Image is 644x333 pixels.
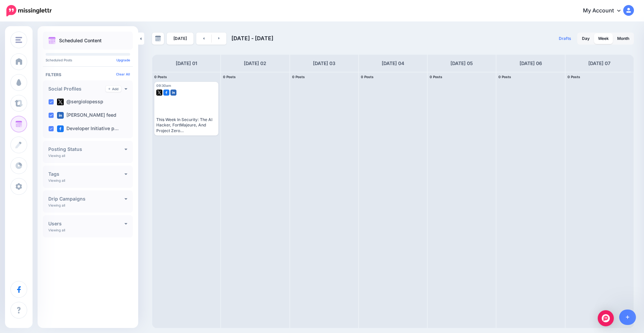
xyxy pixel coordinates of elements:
img: facebook-square.png [57,125,64,132]
img: facebook-square.png [163,90,169,96]
a: Clear All [116,72,130,76]
h4: Social Profiles [48,87,106,91]
p: Viewing all [48,154,65,158]
h4: Posting Status [48,147,124,152]
p: Scheduled Content [59,38,102,43]
p: Viewing all [48,203,65,207]
h4: [DATE] 04 [382,59,404,67]
span: 09:30am [156,84,171,88]
img: Missinglettr [6,5,52,16]
div: Open Intercom Messenger [598,310,614,326]
img: twitter-square.png [156,90,162,96]
a: Drafts [555,33,575,45]
img: twitter-square.png [57,99,64,105]
div: This Week In Security: The AI Hacker, FortMajeure, And Project Zero [URL][DOMAIN_NAME] [156,117,216,133]
h4: [DATE] 03 [313,59,335,67]
a: Upgrade [116,58,130,62]
h4: [DATE] 06 [520,59,542,67]
a: Add [106,86,121,92]
h4: [DATE] 02 [244,59,266,67]
a: [DATE] [167,33,194,45]
label: [PERSON_NAME] feed [57,112,116,119]
h4: Filters [46,72,130,77]
span: 0 Posts [292,75,305,79]
h4: [DATE] 07 [588,59,610,67]
a: Month [613,33,633,44]
span: Drafts [559,37,571,41]
span: 0 Posts [430,75,442,79]
p: Scheduled Posts [46,58,130,62]
h4: Drip Campaigns [48,197,124,201]
span: 0 Posts [498,75,511,79]
span: 0 Posts [568,75,580,79]
span: [DATE] - [DATE] [231,35,273,42]
a: Day [578,33,594,44]
a: My Account [576,3,634,19]
label: Developer Initiative p… [57,125,119,132]
p: Viewing all [48,178,65,182]
label: @sergiolopessp [57,99,103,105]
p: Viewing all [48,228,65,232]
h4: [DATE] 01 [176,59,197,67]
h4: Tags [48,172,124,176]
span: 0 Posts [223,75,236,79]
a: Week [594,33,613,44]
img: menu.png [15,37,22,43]
img: linkedin-square.png [170,90,176,96]
img: linkedin-square.png [57,112,64,119]
img: calendar-grey-darker.png [155,36,161,42]
h4: [DATE] 05 [450,59,473,67]
img: calendar.png [48,37,56,44]
h4: Users [48,221,124,226]
span: 0 Posts [361,75,374,79]
span: 0 Posts [154,75,167,79]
